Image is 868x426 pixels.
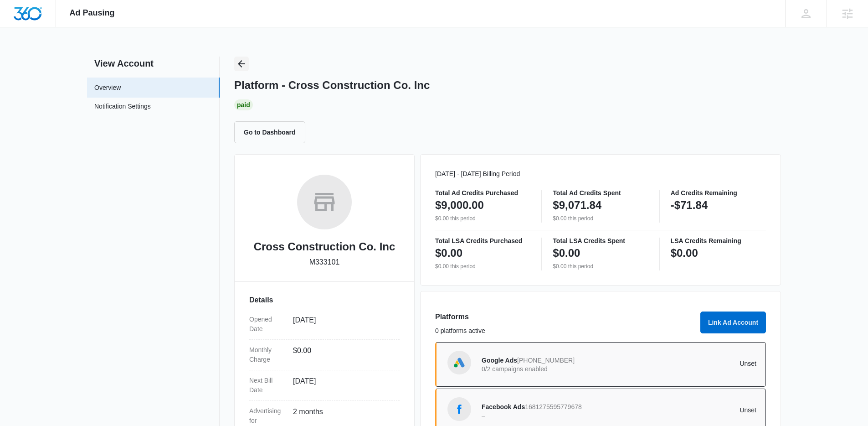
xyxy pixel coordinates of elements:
dd: $0.00 [293,345,392,364]
p: Total Ad Credits Purchased [435,190,530,196]
p: M333101 [309,257,340,268]
p: $0.00 [553,246,580,260]
div: Opened Date[DATE] [249,309,400,340]
button: Back [234,57,249,71]
p: $0.00 [435,246,462,260]
p: Total Ad Credits Spent [553,190,648,196]
p: – [482,412,619,419]
span: Ad Pausing [70,8,115,18]
dt: Advertising for [249,406,286,426]
p: LSA Credits Remaining [671,238,766,244]
dd: 2 months [293,406,392,426]
a: Overview [94,83,121,93]
button: Link Ad Account [700,312,766,333]
p: -$71.84 [671,198,708,213]
p: Total LSA Credits Purchased [435,238,530,244]
button: Go to Dashboard [234,121,305,143]
p: 0/2 campaigns enabled [482,366,619,372]
h2: Cross Construction Co. Inc [254,239,395,255]
p: $0.00 [671,246,698,260]
h3: Platforms [435,312,695,322]
p: Total LSA Credits Spent [553,238,648,244]
span: [PHONE_NUMBER] [517,357,575,364]
span: Facebook Ads [482,403,525,410]
dd: [DATE] [293,376,392,395]
p: $9,071.84 [553,198,601,213]
div: Paid [234,99,253,110]
span: Google Ads [482,357,517,364]
h3: Details [249,295,400,306]
div: Next Bill Date[DATE] [249,370,400,401]
h2: View Account [87,57,220,70]
dt: Next Bill Date [249,376,286,395]
p: Ad Credits Remaining [671,190,766,196]
a: Google AdsGoogle Ads[PHONE_NUMBER]0/2 campaigns enabledUnset [435,342,766,387]
img: Google Ads [452,356,466,369]
a: Go to Dashboard [234,128,311,136]
img: Facebook Ads [452,402,466,416]
p: 0 platforms active [435,326,695,336]
span: 1681275595779678 [525,403,582,410]
h1: Platform - Cross Construction Co. Inc [234,78,430,92]
p: Unset [619,360,757,367]
p: $0.00 this period [435,262,530,270]
p: $0.00 this period [553,214,648,223]
dt: Opened Date [249,315,286,334]
p: $9,000.00 [435,198,484,213]
div: Monthly Charge$0.00 [249,340,400,370]
p: [DATE] - [DATE] Billing Period [435,169,766,179]
p: $0.00 this period [435,214,530,223]
dd: [DATE] [293,315,392,334]
p: Unset [619,407,757,413]
p: $0.00 this period [553,262,648,270]
a: Notification Settings [94,102,151,114]
dt: Monthly Charge [249,345,286,364]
